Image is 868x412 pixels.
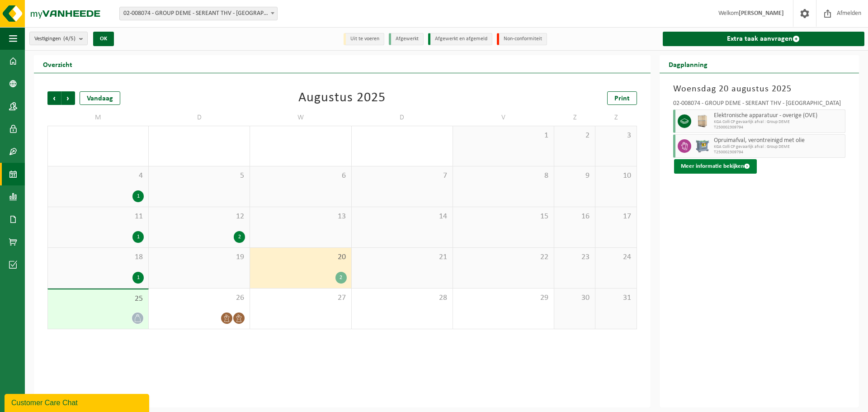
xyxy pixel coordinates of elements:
[47,109,149,126] td: M
[739,10,784,17] strong: [PERSON_NAME]
[34,55,81,73] h2: Overzicht
[458,252,549,262] span: 22
[595,109,637,126] td: Z
[458,212,549,222] span: 15
[52,171,144,181] span: 4
[29,32,88,45] button: Vestigingen(4/5)
[132,231,144,243] div: 1
[497,33,547,45] li: Non-conformiteit
[356,252,448,262] span: 21
[714,137,843,144] span: Opruimafval, verontreinigd met olie
[255,212,346,222] span: 13
[255,171,346,181] span: 6
[600,293,632,303] span: 31
[673,100,845,109] div: 02-008074 - GROUP DEME - SEREANT THV - [GEOGRAPHIC_DATA]
[663,32,864,46] a: Extra taak aanvragen
[614,95,630,102] span: Print
[600,252,632,262] span: 24
[428,33,492,45] li: Afgewerkt en afgemeld
[52,294,144,304] span: 25
[714,125,843,130] span: T250002309794
[559,252,590,262] span: 23
[153,171,245,181] span: 5
[600,171,632,181] span: 10
[714,112,843,119] span: Elektronische apparatuur - overige (OVE)
[119,7,278,20] span: 02-008074 - GROUP DEME - SEREANT THV - ANTWERPEN
[5,392,151,412] iframe: chat widget
[149,109,250,126] td: D
[352,109,453,126] td: D
[132,190,144,202] div: 1
[674,159,757,174] button: Meer informatie bekijken
[132,272,144,284] div: 1
[47,91,61,105] span: Vorige
[52,212,144,222] span: 11
[34,32,75,46] span: Vestigingen
[93,32,114,46] button: OK
[63,36,75,42] count: (4/5)
[458,293,549,303] span: 29
[61,91,75,105] span: Volgende
[458,171,549,181] span: 8
[52,252,144,262] span: 18
[80,91,120,105] div: Vandaag
[714,144,843,150] span: KGA Colli CP gevaarlijk afval : Group DEME
[356,293,448,303] span: 28
[153,212,245,222] span: 12
[714,119,843,125] span: KGA Colli CP gevaarlijk afval : Group DEME
[335,272,347,284] div: 2
[714,150,843,155] span: T250002309794
[255,293,346,303] span: 27
[153,293,245,303] span: 26
[344,33,384,45] li: Uit te voeren
[356,212,448,222] span: 14
[559,131,590,141] span: 2
[389,33,424,45] li: Afgewerkt
[559,212,590,222] span: 16
[453,109,554,126] td: V
[120,7,277,20] span: 02-008074 - GROUP DEME - SEREANT THV - ANTWERPEN
[600,131,632,141] span: 3
[696,114,709,128] img: PB-WB-1440-WDN-00-00
[559,293,590,303] span: 30
[234,231,245,243] div: 2
[660,55,717,73] h2: Dagplanning
[600,212,632,222] span: 17
[356,171,448,181] span: 7
[559,171,590,181] span: 9
[250,109,351,126] td: W
[607,91,637,105] a: Print
[153,252,245,262] span: 19
[298,91,386,105] div: Augustus 2025
[554,109,595,126] td: Z
[673,82,845,96] h3: Woensdag 20 augustus 2025
[458,131,549,141] span: 1
[696,139,709,153] img: PB-AP-0800-MET-02-01
[255,252,346,262] span: 20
